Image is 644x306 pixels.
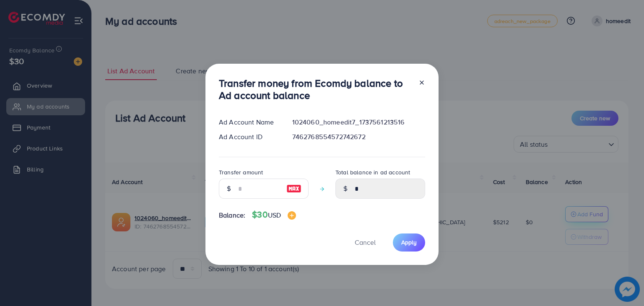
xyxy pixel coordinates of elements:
div: 7462768554572742672 [286,132,432,142]
span: Apply [401,238,417,246]
span: Balance: [219,210,245,220]
div: Ad Account Name [212,117,286,127]
div: 1024060_homeedit7_1737561213516 [286,117,432,127]
img: image [286,184,301,194]
label: Total balance in ad account [335,168,410,176]
span: Cancel [355,238,376,247]
button: Apply [393,233,425,252]
h3: Transfer money from Ecomdy balance to Ad account balance [219,77,412,101]
h4: $30 [252,210,296,220]
img: image [288,211,296,220]
div: Ad Account ID [212,132,286,142]
span: USD [268,210,281,220]
label: Transfer amount [219,168,263,176]
button: Cancel [344,233,386,252]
